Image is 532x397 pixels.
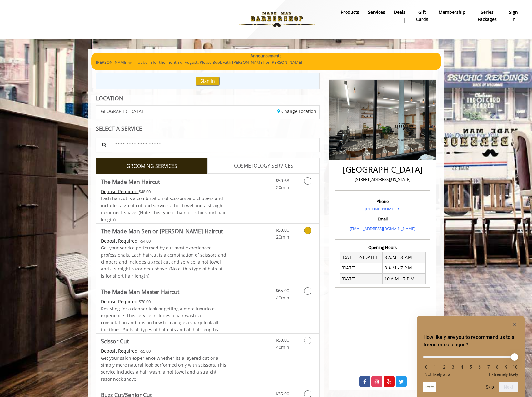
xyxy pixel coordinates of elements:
td: 10 A.M - 7 P.M [383,274,426,284]
span: COSMETOLOGY SERVICES [234,162,293,170]
div: $70.00 [101,298,226,305]
p: Get your salon experience whether its a layered cut or a simply more natural look performed only ... [101,355,226,383]
td: 8 A.M - 8 P.M [383,252,426,263]
td: [DATE] [340,274,383,284]
div: $48.00 [101,188,226,195]
li: 7 [485,364,492,369]
li: 0 [423,364,430,369]
b: gift cards [414,9,430,23]
div: $54.00 [101,238,226,244]
b: Services [368,9,385,16]
li: 8 [494,364,500,369]
img: Made Man Barbershop logo [234,2,320,37]
h3: Phone [336,199,429,204]
b: The Made Man Haircut [101,177,160,186]
li: 3 [450,364,456,369]
span: $50.00 [276,337,289,343]
div: $55.00 [101,348,226,354]
span: This service needs some Advance to be paid before we block your appointment [101,348,139,354]
a: DealsDeals [390,8,410,24]
li: 1 [432,364,438,369]
p: [STREET_ADDRESS][US_STATE] [336,176,429,183]
b: sign in [509,9,519,23]
b: Series packages [474,9,500,23]
li: 5 [468,364,474,369]
b: LOCATION [96,94,123,102]
b: Scissor Cut [101,337,129,345]
a: [EMAIL_ADDRESS][DOMAIN_NAME] [350,226,415,231]
p: Get your service performed by our most experienced professionals. Each haircut is a combination o... [101,244,226,279]
li: 4 [459,364,465,369]
a: ServicesServices [364,8,390,24]
a: Productsproducts [336,8,364,24]
button: Next question [499,382,518,392]
div: SELECT A SERVICE [96,126,320,132]
span: Restyling for a dapper look or getting a more luxurious experience. This service includes a hair ... [101,306,219,333]
span: GROOMING SERVICES [127,162,177,170]
div: How likely are you to recommend us to a friend or colleague? Select an option from 0 to 10, with ... [423,351,518,377]
td: 8 A.M - 7 P.M [383,263,426,273]
b: Announcements [251,53,281,59]
h2: [GEOGRAPHIC_DATA] [336,165,429,174]
span: $50.00 [276,227,289,233]
button: Hide survey [511,321,518,329]
b: Deals [394,9,405,16]
span: $35.00 [276,391,289,397]
span: 40min [276,295,289,301]
a: Series packagesSeries packages [470,8,504,31]
span: [GEOGRAPHIC_DATA] [99,109,143,113]
button: Service Search [96,138,112,152]
b: Membership [439,9,465,16]
li: 10 [512,364,518,369]
b: products [341,9,359,16]
span: This service needs some Advance to be paid before we block your appointment [101,238,139,244]
a: Change Location [277,108,316,114]
a: MembershipMembership [434,8,470,24]
b: The Made Man Senior [PERSON_NAME] Haircut [101,227,223,235]
li: 9 [503,364,510,369]
td: [DATE] To [DATE] [340,252,383,263]
span: 20min [276,234,289,240]
div: How likely are you to recommend us to a friend or colleague? Select an option from 0 to 10, with ... [423,321,518,392]
span: $50.63 [276,178,289,183]
button: Skip [486,384,494,389]
a: Gift cardsgift cards [410,8,434,31]
span: 20min [276,184,289,190]
b: The Made Man Master Haircut [101,287,179,296]
span: $65.00 [276,288,289,294]
p: [PERSON_NAME] will not be in for the month of August. Please Book with [PERSON_NAME], or [PERSON_... [96,59,436,66]
h3: Email [336,217,429,221]
li: 6 [476,364,483,369]
span: This service needs some Advance to be paid before we block your appointment [101,188,139,194]
td: [DATE] [340,263,383,273]
span: 40min [276,344,289,350]
button: Sign In [196,77,220,86]
span: Extremely likely [489,372,518,377]
span: Not likely at all [425,372,452,377]
a: [PHONE_NUMBER] [365,206,400,212]
h3: Opening Hours [335,245,430,249]
a: sign insign in [504,8,523,24]
span: Each haircut is a combination of scissors and clippers and includes a great cut and service, a ho... [101,195,226,222]
li: 2 [441,364,447,369]
h2: How likely are you to recommend us to a friend or colleague? Select an option from 0 to 10, with ... [423,334,518,349]
span: This service needs some Advance to be paid before we block your appointment [101,299,139,304]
